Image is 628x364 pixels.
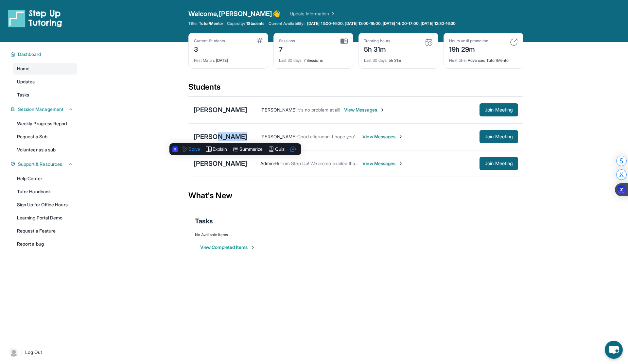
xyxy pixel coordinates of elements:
span: Join Meeting [485,162,513,165]
img: user-img [9,348,18,357]
button: Join Meeting [480,130,518,143]
span: Tutor/Mentor [199,21,223,26]
img: Chevron Right [329,10,336,17]
div: Tutoring hours [364,38,390,43]
a: Report a bug [13,238,77,250]
span: Last 30 days : [364,58,388,63]
button: Support & Resources [15,161,73,167]
span: [PERSON_NAME] : [260,134,297,139]
img: card [257,38,263,43]
img: logo [8,9,62,27]
div: [PERSON_NAME] [194,159,247,168]
span: Log Out [25,349,42,355]
img: card [340,38,348,44]
span: First Match : [194,58,215,63]
div: Students [188,82,523,96]
a: Update Information [290,10,336,17]
button: Join Meeting [480,157,518,170]
div: 5h 31m [364,54,433,63]
a: [DATE] 13:00-16:00, [DATE] 13:00-16:00, [DATE] 14:00-17:00, [DATE] 12:30-16:30 [306,21,457,26]
a: Learning Portal Demo [13,212,77,224]
span: [PERSON_NAME] : [260,107,297,113]
div: Current Students [194,38,225,43]
span: View Messages [362,160,403,167]
a: Volunteer as a sub [13,144,77,156]
img: Chevron-Right [398,161,403,166]
div: 7 [279,43,295,54]
img: Chevron-Right [398,134,403,139]
a: Help Center [13,173,77,184]
a: Home [13,63,77,75]
a: |Log Out [7,345,77,359]
div: Sessions [279,38,295,43]
div: 5h 31m [364,43,390,54]
span: Session Management [18,106,63,113]
a: Tasks [13,89,77,101]
div: 7 Sessions [279,54,348,63]
span: Title: [188,21,198,26]
span: Join Meeting [485,108,513,112]
a: Tutor Handbook [13,186,77,198]
button: chat-button [605,341,623,359]
span: Dashboard [18,51,41,58]
div: [PERSON_NAME] [194,105,247,114]
a: Request a Sub [13,131,77,143]
button: Session Management [15,106,73,113]
span: Admin : [260,161,274,166]
div: What's New [188,181,523,210]
button: Join Meeting [480,103,518,116]
div: 19h 29m [449,43,488,54]
span: Home [17,65,29,72]
span: Last 30 days : [279,58,303,63]
img: card [510,38,518,46]
span: Support & Resources [18,161,62,167]
span: | [21,348,23,356]
span: Join Meeting [485,135,513,139]
div: [PERSON_NAME] [194,132,247,141]
div: No Available Items [195,232,517,237]
span: Tasks [17,92,29,98]
span: Updates [17,78,35,85]
a: Weekly Progress Report [13,118,77,130]
span: Tasks [195,217,213,226]
span: 1 Students [246,21,265,26]
div: [DATE] [194,54,263,63]
a: Updates [13,76,77,88]
span: [DATE] 13:00-16:00, [DATE] 13:00-16:00, [DATE] 14:00-17:00, [DATE] 12:30-16:30 [307,21,456,26]
button: Dashboard [15,51,73,58]
span: Capacity: [227,21,245,26]
img: Chevron-Right [380,107,385,113]
img: card [425,38,433,46]
span: It's no problem at all! [297,107,340,113]
span: Welcome, [PERSON_NAME] 👋 [188,9,281,18]
span: Next title : [449,58,467,63]
span: View Messages [344,107,385,113]
div: Hours until promotion [449,38,488,43]
button: View Completed Items [200,244,255,251]
span: View Messages [362,133,403,140]
div: 3 [194,43,225,54]
a: Request a Feature [13,225,77,237]
div: Advanced Tutor/Mentor [449,54,518,63]
span: Current Availability: [269,21,305,26]
a: Sign Up for Office Hours [13,199,77,211]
